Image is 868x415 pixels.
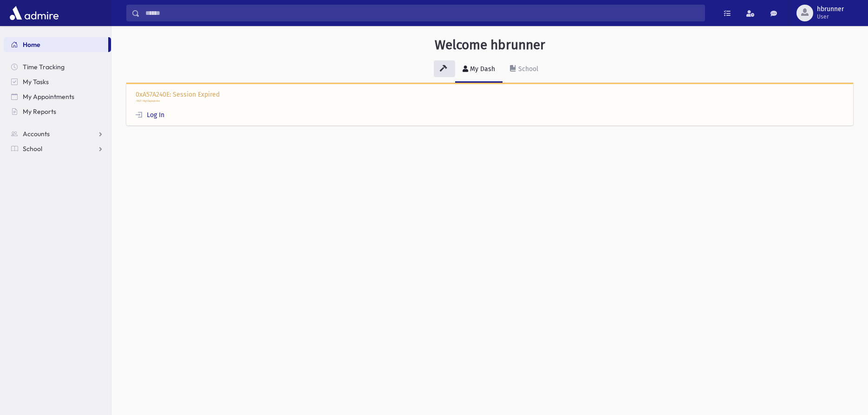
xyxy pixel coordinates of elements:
span: Time Tracking [23,63,65,71]
span: My Reports [23,107,56,116]
a: Log In [136,111,164,119]
a: My Dash [455,57,503,83]
a: My Appointments [4,89,111,104]
span: Home [23,40,40,49]
a: Home [4,37,108,52]
span: hbrunner [817,6,844,13]
span: My Appointments [23,92,74,101]
h3: Welcome hbrunner [435,37,545,53]
span: User [817,13,844,20]
div: 0xA57A240E: Session Expired [126,83,853,126]
a: My Reports [4,104,111,119]
a: School [4,141,111,156]
span: Accounts [23,130,50,138]
a: Accounts [4,126,111,141]
div: School [516,65,538,73]
input: Search [140,5,705,21]
span: My Tasks [23,78,49,86]
img: AdmirePro [7,4,61,22]
p: /WGT/WgtDisplayIndex [136,99,844,103]
div: My Dash [468,65,495,73]
span: School [23,145,42,153]
a: School [503,57,546,83]
a: My Tasks [4,74,111,89]
a: Time Tracking [4,59,111,74]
